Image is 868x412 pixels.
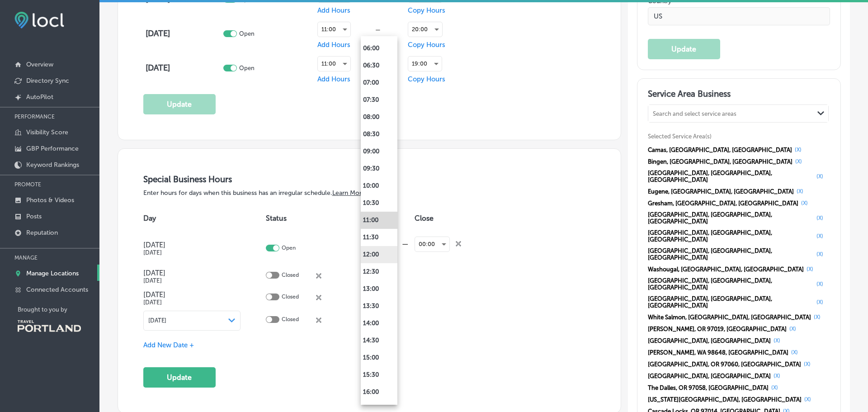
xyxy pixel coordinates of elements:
[361,332,397,349] li: 14:30
[26,61,53,68] p: Overview
[26,161,79,169] p: Keyword Rankings
[26,128,68,136] p: Visibility Score
[361,126,397,143] li: 08:30
[18,306,99,313] p: Brought to you by
[26,229,58,237] p: Reputation
[26,93,53,101] p: AutoPilot
[26,286,88,294] p: Connected Accounts
[361,315,397,332] li: 14:00
[361,194,397,212] li: 10:30
[361,91,397,109] li: 07:30
[361,74,397,91] li: 07:00
[18,320,81,332] img: Travel Portland
[361,40,397,57] li: 06:00
[26,270,79,277] p: Manage Locations
[361,280,397,298] li: 13:00
[361,160,397,177] li: 09:30
[361,109,397,126] li: 08:00
[361,246,397,263] li: 12:00
[361,349,397,366] li: 15:00
[361,212,397,229] li: 11:00
[26,213,42,220] p: Posts
[361,177,397,194] li: 10:00
[14,12,64,28] img: fda3e92497d09a02dc62c9cd864e3231.png
[361,263,397,280] li: 12:30
[361,143,397,160] li: 09:00
[26,77,69,85] p: Directory Sync
[26,196,74,204] p: Photos & Videos
[361,229,397,246] li: 11:30
[361,366,397,384] li: 15:30
[361,57,397,74] li: 06:30
[361,298,397,315] li: 13:30
[361,384,397,401] li: 16:00
[26,145,79,152] p: GBP Performance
